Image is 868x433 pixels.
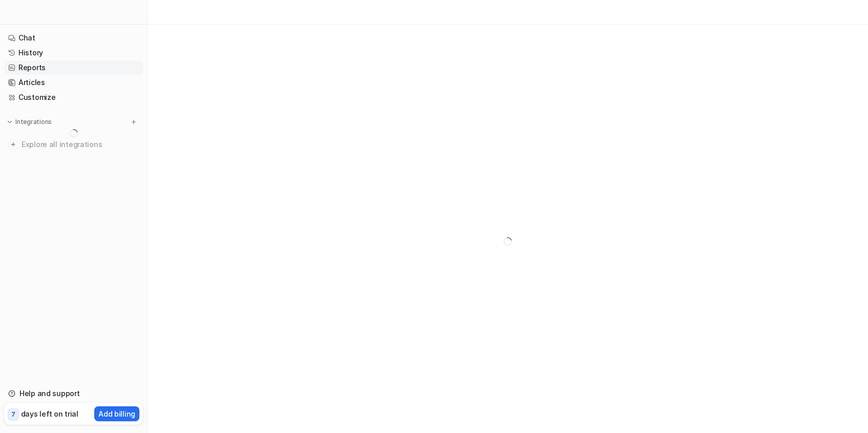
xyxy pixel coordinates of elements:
p: Integrations [15,118,52,126]
a: History [4,46,143,60]
button: Integrations [4,117,55,127]
img: expand menu [6,118,13,126]
a: Chat [4,31,143,45]
p: Add billing [98,408,135,419]
img: explore all integrations [8,139,18,150]
a: Help and support [4,386,143,401]
a: Articles [4,75,143,90]
span: Explore all integrations [22,136,139,153]
button: Add billing [94,406,139,421]
p: days left on trial [21,408,78,419]
a: Reports [4,60,143,75]
p: 7 [11,410,15,419]
a: Customize [4,90,143,105]
a: Explore all integrations [4,137,143,152]
img: menu_add.svg [130,118,137,126]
